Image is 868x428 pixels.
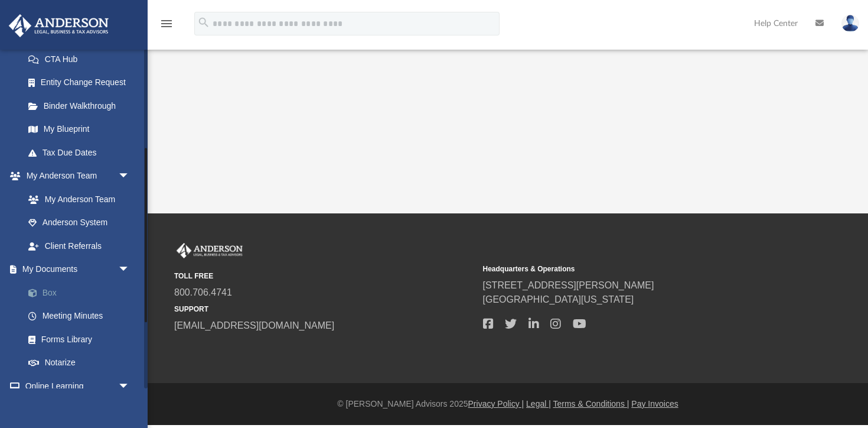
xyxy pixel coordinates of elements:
[8,164,142,188] a: My Anderson Teamarrow_drop_down
[174,304,475,314] small: SUPPORT
[553,399,629,408] a: Terms & Conditions |
[17,94,148,118] a: Binder Walkthrough
[118,374,142,398] span: arrow_drop_down
[483,280,654,290] a: [STREET_ADDRESS][PERSON_NAME]
[526,399,551,408] a: Legal |
[17,281,148,304] a: Box
[5,14,112,37] img: Anderson Advisors Platinum Portal
[841,15,859,32] img: User Pic
[468,399,524,408] a: Privacy Policy |
[483,294,634,304] a: [GEOGRAPHIC_DATA][US_STATE]
[17,118,142,141] a: My Blueprint
[174,271,475,281] small: TOLL FREE
[148,398,868,410] div: © [PERSON_NAME] Advisors 2025
[631,399,678,408] a: Pay Invoices
[17,328,142,351] a: Forms Library
[17,71,148,95] a: Entity Change Request
[118,164,142,189] span: arrow_drop_down
[174,243,245,258] img: Anderson Advisors Platinum Portal
[174,287,232,297] a: 800.706.4741
[8,374,142,398] a: Online Learningarrow_drop_down
[483,264,784,274] small: Headquarters & Operations
[8,258,148,281] a: My Documentsarrow_drop_down
[118,258,142,282] span: arrow_drop_down
[17,187,136,211] a: My Anderson Team
[174,320,334,330] a: [EMAIL_ADDRESS][DOMAIN_NAME]
[17,141,148,164] a: Tax Due Dates
[17,304,148,328] a: Meeting Minutes
[17,234,142,258] a: Client Referrals
[17,351,148,375] a: Notarize
[197,16,210,29] i: search
[159,22,174,31] a: menu
[159,17,174,31] i: menu
[17,211,142,235] a: Anderson System
[17,47,148,71] a: CTA Hub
